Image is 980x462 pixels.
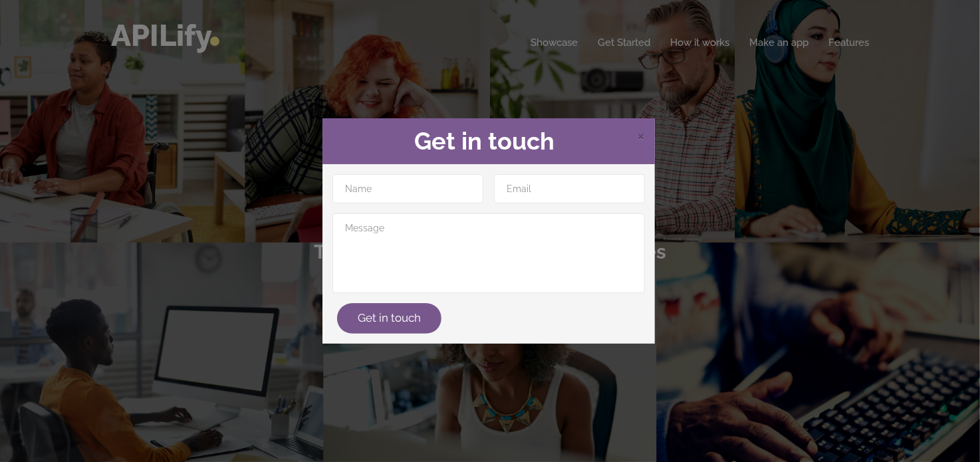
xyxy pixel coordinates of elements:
[332,128,645,155] h2: Get in touch
[494,174,645,203] input: Email
[332,174,483,203] input: Name
[637,127,645,144] span: Close
[637,125,645,145] span: ×
[337,303,441,334] button: Get in touch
